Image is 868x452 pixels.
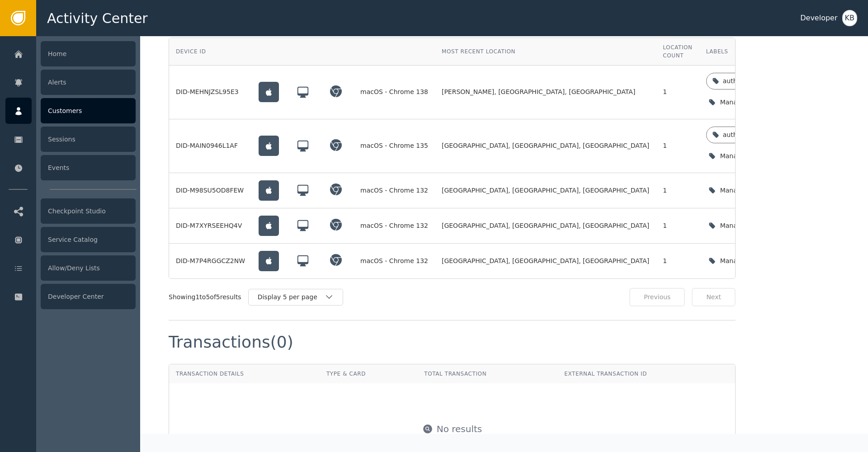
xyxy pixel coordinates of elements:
div: Service Catalog [41,227,136,252]
div: auth-kyc-id-validated [723,130,790,140]
div: Display 5 per page [258,292,325,302]
div: macOS - Chrome 132 [360,256,428,266]
a: Allow/Deny Lists [5,255,136,281]
div: Home [41,41,136,66]
div: Transactions (0) [169,334,293,350]
div: macOS - Chrome 132 [360,186,428,195]
span: [GEOGRAPHIC_DATA], [GEOGRAPHIC_DATA], [GEOGRAPHIC_DATA] [442,186,649,195]
div: Manage device labels [720,186,791,195]
div: DID-MEHNJZSL95E3 [176,87,245,97]
span: [PERSON_NAME], [GEOGRAPHIC_DATA], [GEOGRAPHIC_DATA] [442,87,635,97]
div: Developer Center [41,284,136,309]
div: 1 [663,141,692,151]
div: No results [437,422,482,436]
a: Home [5,41,136,67]
button: Manage device labels [706,93,807,112]
button: Display 5 per page [248,289,343,306]
th: External Transaction ID [557,364,735,383]
a: Service Catalog [5,226,136,253]
div: Developer [800,13,837,24]
div: DID-M98SU5OD8FEW [176,186,245,195]
span: [GEOGRAPHIC_DATA], [GEOGRAPHIC_DATA], [GEOGRAPHIC_DATA] [442,141,649,151]
div: Customers [41,98,136,123]
div: Events [41,155,136,180]
div: Checkpoint Studio [41,198,136,224]
div: macOS - Chrome 138 [360,87,428,97]
div: macOS - Chrome 135 [360,141,428,151]
div: macOS - Chrome 132 [360,221,428,231]
div: Manage device labels [720,221,791,231]
div: Allow/Deny Lists [41,255,136,281]
button: Manage device labels [706,217,807,235]
a: Customers [5,98,136,124]
th: Type & Card [320,364,417,383]
div: Showing 1 to 5 of 5 results [169,292,241,302]
button: Manage device labels [706,181,807,200]
div: Alerts [41,70,136,95]
a: Sessions [5,126,136,152]
div: DID-MAIN0946L1AF [176,141,245,151]
div: 1 [663,186,692,195]
th: Total Transaction [417,364,557,383]
div: DID-M7XYRSEEHQ4V [176,221,245,231]
button: Manage device labels [706,147,807,165]
div: 1 [663,221,692,231]
th: Location Count [656,38,699,66]
a: Events [5,155,136,181]
button: KB [842,10,857,26]
th: Labels [699,38,814,66]
a: Alerts [5,69,136,95]
div: DID-M7P4RGGCZ2NW [176,256,245,266]
div: Manage device labels [720,151,791,161]
th: Device ID [169,38,252,66]
div: 1 [663,87,692,97]
a: Developer Center [5,283,136,310]
div: Manage device labels [720,98,791,107]
span: [GEOGRAPHIC_DATA], [GEOGRAPHIC_DATA], [GEOGRAPHIC_DATA] [442,221,649,231]
span: [GEOGRAPHIC_DATA], [GEOGRAPHIC_DATA], [GEOGRAPHIC_DATA] [442,256,649,266]
th: Most Recent Location [435,38,656,66]
span: Activity Center [47,8,148,28]
button: Manage device labels [706,252,807,270]
a: Checkpoint Studio [5,198,136,224]
div: Sessions [41,127,136,152]
div: 1 [663,256,692,266]
div: auth-kyc-id-validated [723,76,790,86]
th: Transaction Details [169,364,320,383]
div: Manage device labels [720,256,791,266]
